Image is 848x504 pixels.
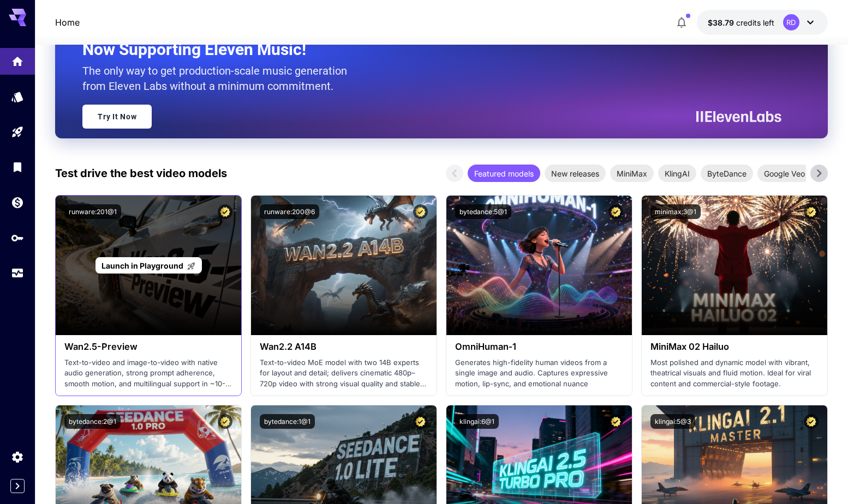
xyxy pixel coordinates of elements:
[101,261,183,270] span: Launch in Playground
[11,263,24,277] div: Usage
[11,125,24,139] div: Playground
[757,165,811,182] div: Google Veo
[82,105,152,129] a: Try It Now
[10,479,25,493] button: Expand sidebar
[55,16,80,29] nav: breadcrumb
[82,39,773,60] h2: Now Supporting Eleven Music!
[82,63,355,94] p: The only way to get production-scale music generation from Eleven Labs without a minimum commitment.
[64,342,232,352] h3: Wan2.5-Preview
[218,204,232,219] button: Certified Model – Vetted for best performance and includes a commercial license.
[218,414,232,429] button: Certified Model – Vetted for best performance and includes a commercial license.
[413,414,428,429] button: Certified Model – Vetted for best performance and includes a commercial license.
[64,204,121,219] button: runware:201@1
[701,165,753,182] div: ByteDance
[11,51,24,65] div: Home
[455,414,499,429] button: klingai:6@1
[11,196,24,209] div: Wallet
[55,165,227,181] p: Test drive the best video models
[11,160,24,174] div: Library
[468,168,540,179] span: Featured models
[11,231,24,245] div: API Keys
[708,18,736,27] span: $38.79
[260,204,319,219] button: runware:200@6
[650,414,695,429] button: klingai:5@3
[736,18,774,27] span: credits left
[11,450,24,464] div: Settings
[608,414,623,429] button: Certified Model – Vetted for best performance and includes a commercial license.
[545,168,606,179] span: New releases
[413,204,428,219] button: Certified Model – Vetted for best performance and includes a commercial license.
[708,17,774,28] div: $38.78535
[650,342,819,352] h3: MiniMax 02 Hailuo
[804,204,819,219] button: Certified Model – Vetted for best performance and includes a commercial license.
[260,342,428,352] h3: Wan2.2 A14B
[610,168,654,179] span: MiniMax
[610,165,654,182] div: MiniMax
[658,165,696,182] div: KlingAI
[783,14,799,31] div: RD
[468,165,540,182] div: Featured models
[11,90,24,104] div: Models
[650,204,701,219] button: minimax:3@1
[95,257,202,274] a: Launch in Playground
[455,204,511,219] button: bytedance:5@1
[64,414,121,429] button: bytedance:2@1
[55,16,80,29] a: Home
[455,357,623,390] p: Generates high-fidelity human videos from a single image and audio. Captures expressive motion, l...
[446,196,632,335] img: alt
[658,168,696,179] span: KlingAI
[455,342,623,352] h3: OmniHuman‑1
[260,414,315,429] button: bytedance:1@1
[545,165,606,182] div: New releases
[650,357,819,390] p: Most polished and dynamic model with vibrant, theatrical visuals and fluid motion. Ideal for vira...
[64,357,232,390] p: Text-to-video and image-to-video with native audio generation, strong prompt adherence, smooth mo...
[804,414,819,429] button: Certified Model – Vetted for best performance and includes a commercial license.
[701,168,753,179] span: ByteDance
[608,204,623,219] button: Certified Model – Vetted for best performance and includes a commercial license.
[251,196,437,335] img: alt
[260,357,428,390] p: Text-to-video MoE model with two 14B experts for layout and detail; delivers cinematic 480p–720p ...
[642,196,827,335] img: alt
[697,10,828,35] button: $38.78535RD
[757,168,811,179] span: Google Veo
